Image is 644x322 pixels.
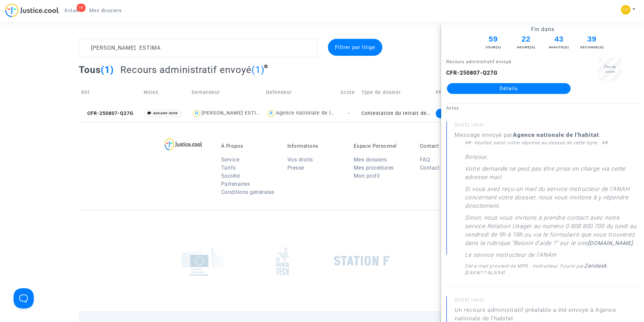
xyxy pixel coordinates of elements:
[79,80,142,104] td: Réf.
[465,185,639,214] p: Si vous avez reçu un mail du service instructeur de l’ANAH concernant votre dossier, nous vous in...
[221,173,240,179] a: Société
[101,64,114,75] span: (1)
[447,83,571,94] a: Détails
[287,165,304,171] a: Presse
[465,270,505,275] span: [E4KW17-NJV94]
[221,143,277,149] p: À Propos
[252,64,265,75] span: (1)
[189,80,264,104] td: Demandeur
[359,104,433,122] td: Contestation du retrait de [PERSON_NAME] par l'ANAH (mandataire)
[359,80,433,104] td: Type de dossier
[348,110,350,116] span: -
[446,105,459,110] small: Actus
[547,33,571,45] span: 43
[455,297,639,306] small: [DATE] 14h35
[354,143,410,149] p: Espace Personnel
[420,143,476,149] p: Contact
[477,25,608,33] div: Fin dans
[547,45,571,50] div: Minute(s)
[354,165,394,171] a: Mes procédures
[81,110,134,116] span: CFR-250807-Q27G
[141,80,189,104] td: Notes
[59,5,84,16] a: 1KActus
[455,122,639,131] small: [DATE] 14h37
[588,240,633,246] a: [DOMAIN_NAME]
[580,33,604,45] span: 39
[64,7,78,14] span: Actus
[266,108,276,118] img: icon-user.svg
[287,156,313,163] a: Vos droits
[77,4,86,12] div: 1K
[481,45,505,50] div: Jour(s)
[221,156,240,163] a: Service
[465,251,556,263] p: Le service instructeur de l’ANAH
[334,256,390,266] img: stationf.png
[221,189,275,195] a: Conditions générales
[165,138,202,150] img: logo-lg.svg
[153,111,177,115] i: aucune note
[604,65,616,73] span: Pas de score
[514,45,539,50] div: Heure(s)
[465,153,488,165] p: Bonjour,
[354,156,387,163] a: Mes dossiers
[481,33,505,45] span: 59
[621,5,630,15] img: 84a266a8493598cb3cce1313e02c3431
[436,109,490,118] div: Recours administratif
[420,165,440,171] a: Contact
[264,80,338,104] td: Defendeur
[221,181,250,187] a: Partenaires
[192,108,201,118] img: icon-user.svg
[182,246,224,276] img: europe_commision.png
[276,110,350,116] div: Agence nationale de l'habitat
[221,165,236,171] a: Tarifs
[420,156,430,163] a: FAQ
[455,131,639,276] div: Message envoyé par :
[513,131,599,138] b: Agence nationale de l'habitat
[465,165,639,185] p: Votre demande ne peut pas être prise en charge via cette adresse mail.
[5,3,59,17] img: jc-logo.svg
[84,5,127,16] a: Mes dossiers
[79,64,101,75] span: Tous
[465,263,639,269] div: Cet e-mail provient de MPR - Instructeur. Fourni par
[276,247,289,275] img: french_tech.png
[335,44,375,50] span: Filtrer par litige
[433,80,499,104] td: Phase
[201,110,264,116] div: [PERSON_NAME] ESTIMA
[580,45,604,50] div: Seconde(s)
[465,139,639,146] div: ##- Veuillez saisir votre réponse au-dessus de cette ligne - ##
[584,263,607,269] a: Zendesk
[446,70,498,76] b: CFR-250807-Q27G
[120,64,252,75] span: Recours administratif envoyé
[354,173,380,179] a: Mon profil
[14,288,34,308] iframe: Help Scout Beacon - Open
[465,214,639,251] p: Sinon, nous vous invitons à prendre contact avec notre service Relation Usager au numéro 0 808 80...
[89,7,122,14] span: Mes dossiers
[514,33,539,45] span: 22
[446,59,511,64] small: Recours administratif envoyé
[287,143,343,149] p: Informations
[338,80,359,104] td: Score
